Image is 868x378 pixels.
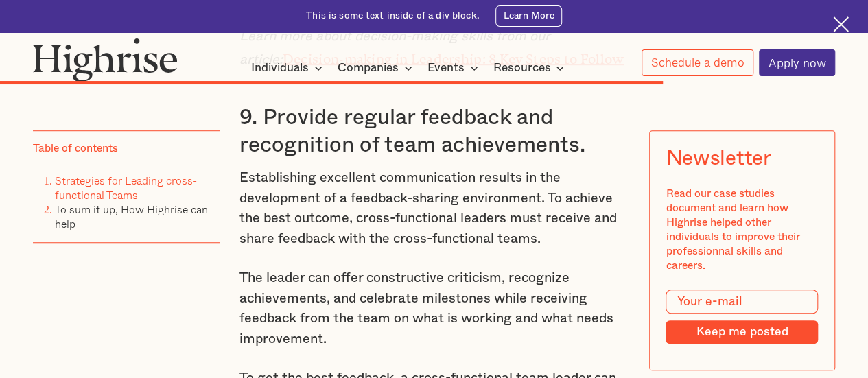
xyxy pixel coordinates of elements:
div: Resources [493,60,550,76]
img: Cross icon [833,16,849,32]
a: Strategies for Leading cross-functional Teams [55,172,197,203]
form: Modal Form [666,290,818,344]
div: Companies [338,60,417,76]
div: Resources [493,60,568,76]
img: Highrise logo [33,38,178,82]
div: Individuals [251,60,309,76]
div: Newsletter [666,147,771,170]
div: Individuals [251,60,327,76]
div: This is some text inside of a div block. [306,10,480,23]
p: The leader can offer constructive criticism, recognize achievements, and celebrate milestones whi... [239,268,629,349]
div: Companies [338,60,399,76]
div: Events [427,60,482,76]
input: Keep me posted [666,320,818,343]
div: Read our case studies document and learn how Highrise helped other individuals to improve their p... [666,187,818,273]
a: To sum it up, How Highrise can help [55,201,208,232]
a: Learn More [495,5,562,27]
h3: 9. Provide regular feedback and recognition of team achievements. [239,104,629,158]
a: Apply now [759,49,835,76]
p: Establishing excellent communication results in the development of a feedback-sharing environment... [239,168,629,249]
a: Schedule a demo [642,49,753,76]
div: Events [427,60,465,76]
div: Table of contents [33,141,118,156]
input: Your e-mail [666,290,818,314]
